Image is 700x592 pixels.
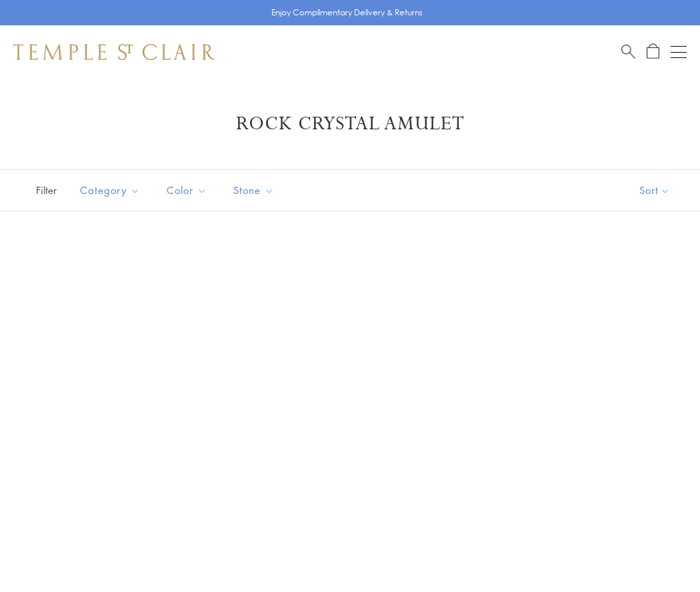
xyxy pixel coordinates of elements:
[671,44,687,60] button: Open navigation
[160,182,217,199] span: Color
[227,182,284,199] span: Stone
[621,43,635,60] a: Search
[13,44,215,60] img: Temple St. Clair
[157,175,217,205] button: Color
[647,43,659,60] a: Open Shopping Bag
[33,112,667,136] h1: Rock Crystal Amulet
[70,175,150,205] button: Category
[73,182,150,199] span: Category
[271,6,423,19] p: Enjoy Complimentary Delivery & Returns
[609,170,700,211] button: Show sort by
[223,175,284,205] button: Stone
